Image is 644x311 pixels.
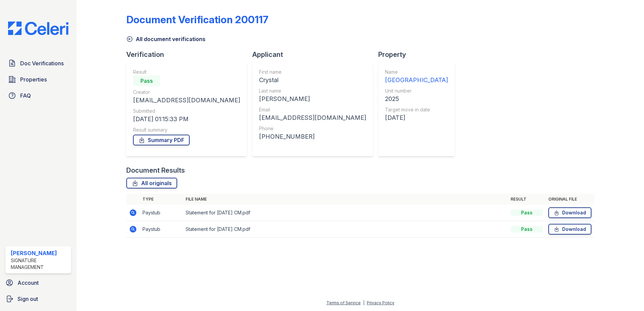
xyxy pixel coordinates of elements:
a: Terms of Service [326,300,361,305]
span: Account [18,279,39,287]
div: Applicant [252,50,378,59]
div: [EMAIL_ADDRESS][DOMAIN_NAME] [133,96,240,105]
a: Doc Verifications [5,57,71,70]
a: FAQ [5,89,71,102]
div: Pass [511,209,543,216]
div: First name [259,69,366,75]
div: Creator [133,89,240,96]
div: Name [385,69,448,75]
div: [GEOGRAPHIC_DATA] [385,75,448,85]
th: File name [183,194,508,205]
td: Paystub [140,205,183,221]
div: Document Results [126,166,185,175]
span: Sign out [18,295,38,303]
a: Download [548,224,591,235]
div: [PERSON_NAME] [259,94,366,104]
div: [PERSON_NAME] [11,249,68,257]
span: Properties [20,75,47,83]
div: Property [378,50,460,59]
div: Signature Management [11,257,68,271]
td: Statement for [DATE] CM.pdf [183,205,508,221]
div: [EMAIL_ADDRESS][DOMAIN_NAME] [259,113,366,123]
a: Name [GEOGRAPHIC_DATA] [385,69,448,85]
th: Result [508,194,546,205]
div: Submitted [133,108,240,114]
span: FAQ [20,92,31,100]
th: Original file [546,194,594,205]
div: Unit number [385,88,448,94]
a: Privacy Policy [367,300,394,305]
a: Download [548,207,591,218]
div: Target move in date [385,106,448,113]
div: [DATE] [385,113,448,123]
div: Pass [133,75,160,86]
a: Summary PDF [133,135,190,145]
div: Document Verification 200117 [126,13,268,26]
div: Verification [126,50,252,59]
a: All originals [126,178,177,188]
a: Sign out [3,292,74,306]
td: Statement for [DATE] CM.pdf [183,221,508,238]
div: [PHONE_NUMBER] [259,132,366,141]
a: Account [3,276,74,289]
a: All document verifications [126,35,205,43]
td: Paystub [140,221,183,238]
div: Crystal [259,75,366,85]
div: Pass [511,226,543,233]
div: Last name [259,88,366,94]
span: Doc Verifications [20,59,64,67]
img: CE_Logo_Blue-a8612792a0a2168367f1c8372b55b34899dd931a85d93a1a3d3e32e68fde9ad4.png [3,22,74,35]
th: Type [140,194,183,205]
div: | [363,300,364,305]
div: [DATE] 01:15:33 PM [133,114,240,124]
div: Result summary [133,127,240,133]
div: Result [133,69,240,75]
a: Properties [5,73,71,86]
div: 2025 [385,94,448,104]
div: Email [259,106,366,113]
div: Phone [259,125,366,132]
